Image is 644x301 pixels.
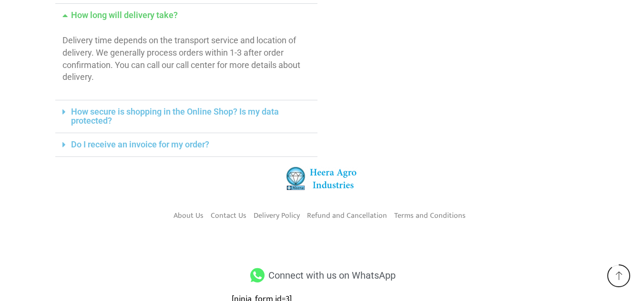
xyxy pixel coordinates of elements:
a: About Us [174,208,204,224]
a: How secure is shopping in the Online Shop? Is my data protected? [71,107,279,126]
p: Delivery time depends on the transport service and location of delivery. We generally process ord... [62,34,310,83]
img: heera-logo-84.png [286,166,358,190]
div: How long will delivery take? [55,4,317,27]
span: Connect with us on WhatsApp [266,267,396,284]
a: How long will delivery take? [71,10,178,20]
a: Delivery Policy [254,208,300,224]
div: How secure is shopping in the Online Shop? Is my data protected? [55,100,317,133]
div: Do I receive an invoice for my order? [55,133,317,157]
a: Do I receive an invoice for my order? [71,139,209,149]
a: Refund and Cancellation [307,208,387,224]
div: How long will delivery take? [55,27,317,100]
a: Terms and Conditions [394,208,466,224]
a: Contact Us [211,208,246,224]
